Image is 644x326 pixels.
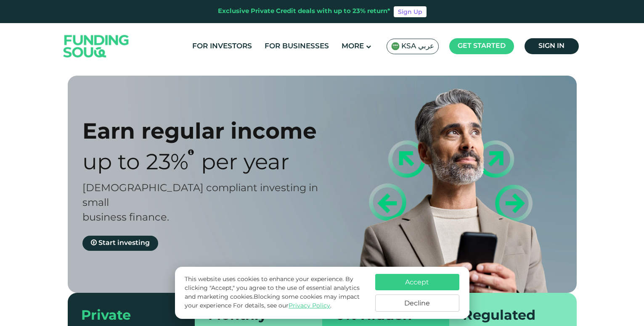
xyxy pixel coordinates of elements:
span: Get started [458,43,506,49]
a: Sign Up [394,6,427,17]
a: Sign in [525,38,579,54]
span: Up to 23% [82,153,188,174]
span: Per Year [201,153,289,174]
a: For Businesses [262,39,331,53]
button: Accept [375,274,459,290]
p: This website uses cookies to enhance your experience. By clicking "Accept," you agree to the use ... [185,275,366,310]
span: For details, see our . [233,303,331,309]
a: For Investors [190,39,254,53]
i: 23% IRR (expected) ~ 15% Net yield (expected) [188,149,194,155]
a: Start investing [82,236,158,251]
span: Start investing [98,240,150,246]
button: Decline [375,294,459,312]
span: Sign in [538,43,564,49]
div: Earn regular income [82,118,337,144]
a: Privacy Policy [289,303,330,309]
span: [DEMOGRAPHIC_DATA] compliant investing in small business finance. [82,184,318,223]
img: Logo [55,25,138,68]
span: KSA عربي [401,42,434,51]
img: SA Flag [391,42,400,50]
span: Blocking some cookies may impact your experience [185,294,360,309]
div: Exclusive Private Credit deals with up to 23% return* [218,7,390,16]
span: More [342,43,364,50]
